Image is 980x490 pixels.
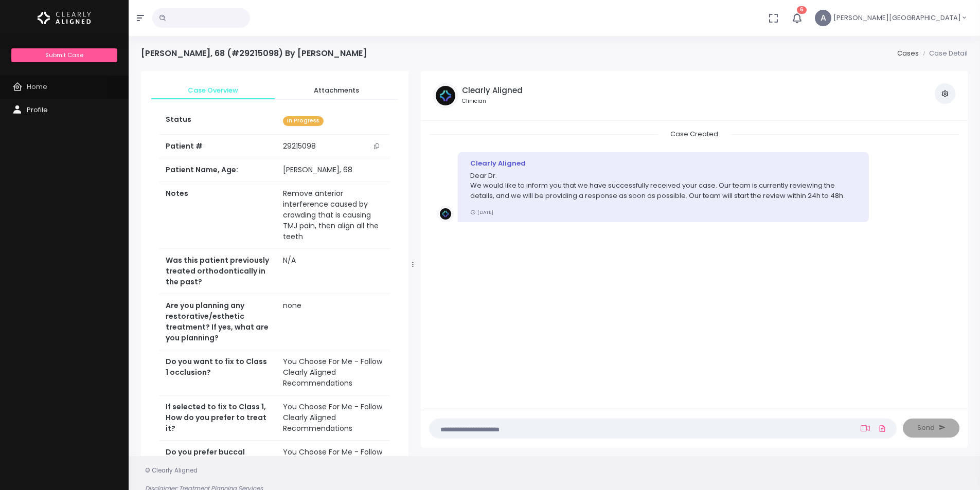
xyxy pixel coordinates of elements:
span: Attachments [283,85,390,96]
th: Status [159,108,277,134]
a: Add Files [876,419,888,438]
small: Clinician [462,97,523,105]
th: If selected to fix to Class 1, How do you prefer to treat it? [159,395,277,441]
span: Profile [27,105,48,115]
td: N/A [277,249,390,294]
td: none [277,294,390,350]
p: Dear Dr. We would like to inform you that we have successfully received your case. Our team is cu... [470,171,857,201]
th: Are you planning any restorative/esthetic treatment? If yes, what are you planning? [159,294,277,350]
span: Home [27,82,47,92]
a: Add Loom Video [859,424,872,432]
span: [PERSON_NAME][GEOGRAPHIC_DATA] [833,13,961,23]
th: Patient Name, Age: [159,158,277,182]
span: Case Overview [159,85,266,96]
a: Cases [897,48,919,58]
li: Case Detail [919,48,968,59]
h4: [PERSON_NAME], 68 (#29215098) By [PERSON_NAME] [141,48,367,58]
small: [DATE] [470,209,493,215]
img: Logo Horizontal [38,7,91,29]
a: Submit Case [11,48,117,62]
div: scrollable content [141,71,408,459]
td: 29215098 [277,135,390,158]
th: Do you want to fix to Class 1 occlusion? [159,350,277,395]
span: In Progress [283,116,324,126]
td: You Choose For Me - Follow Clearly Aligned Recommendations [277,395,390,441]
td: [PERSON_NAME], 68 [277,158,390,182]
h5: Clearly Aligned [462,86,523,95]
th: Patient # [159,134,277,158]
td: You Choose For Me - Follow Clearly Aligned Recommendations [277,350,390,395]
div: Clearly Aligned [470,158,857,169]
th: Notes [159,182,277,249]
th: Was this patient previously treated orthodontically in the past? [159,249,277,294]
span: 6 [797,6,807,14]
td: Remove anterior interference caused by crowding that is causing TMJ pain, then align all the teeth [277,182,390,249]
span: A [815,10,831,26]
span: Case Created [658,126,730,142]
span: Submit Case [45,51,83,59]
